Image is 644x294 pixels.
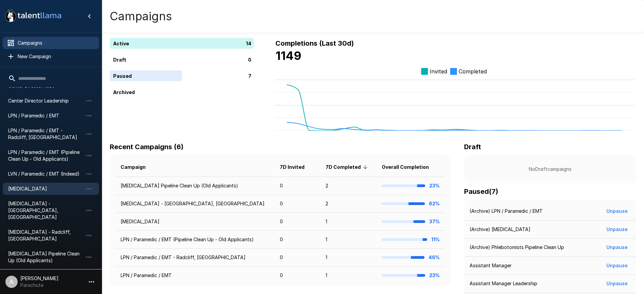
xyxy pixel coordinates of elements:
p: Assistant Manager [470,262,512,269]
td: LPN / Paramedic / EMT (Pipeline Clean Up - Old Applicants) [115,231,274,249]
td: 1 [320,213,377,231]
td: LPN / Paramedic / EMT [115,267,274,285]
button: Unpause [604,259,630,272]
p: No Draft campaigns [475,166,625,173]
span: Overall Completion [382,163,438,171]
h4: Campaigns [110,9,172,23]
td: 1 [320,267,377,285]
b: Recent Campaigns (6) [110,143,184,151]
b: 23% [429,272,440,278]
td: 1 [320,249,377,267]
b: 23% [429,183,440,188]
p: Assistant Manager Leadership [470,280,537,287]
p: 7 [248,72,251,80]
b: 62% [429,201,440,206]
p: (Archive) [MEDICAL_DATA] [470,226,531,233]
p: 0 [248,56,251,63]
td: 0 [274,177,320,195]
button: Unpause [604,205,630,218]
td: 1 [320,231,377,249]
b: Draft [464,143,481,151]
b: 1149 [275,49,302,63]
b: 11% [431,236,440,242]
td: 0 [274,231,320,249]
td: [MEDICAL_DATA] [115,213,274,231]
span: 7D Invited [280,163,313,171]
td: 0 [274,195,320,213]
td: 2 [320,195,377,213]
p: (Archive) Phlebotomists Pipeline Clean Up [470,244,564,251]
td: 0 [274,267,320,285]
span: Campaign [121,163,154,171]
span: 7D Completed [326,163,370,171]
b: Paused ( 7 ) [464,187,498,196]
p: 14 [246,40,251,47]
button: Unpause [604,277,630,290]
td: LPN / Paramedic / EMT - Radcliff, [GEOGRAPHIC_DATA] [115,249,274,267]
p: (Archive) LPN / Paramedic / EMT [470,208,543,214]
b: 46% [429,254,440,260]
td: [MEDICAL_DATA] Pipeline Clean Up (Old Applicants) [115,177,274,195]
button: Unpause [604,241,630,254]
b: Completions (Last 30d) [275,39,354,47]
td: 0 [274,213,320,231]
td: 2 [320,177,377,195]
td: [MEDICAL_DATA] - [GEOGRAPHIC_DATA], [GEOGRAPHIC_DATA] [115,195,274,213]
b: 37% [429,219,440,224]
td: 0 [274,249,320,267]
button: Unpause [604,223,630,236]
